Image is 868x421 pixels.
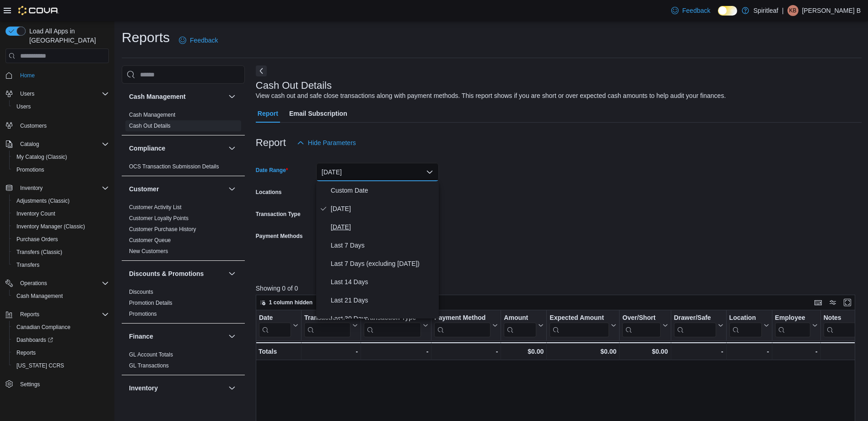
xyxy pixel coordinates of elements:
div: - [729,346,769,357]
button: Users [9,100,113,113]
button: Expected Amount [550,314,616,337]
button: Customers [2,119,113,132]
h3: Cash Out Details [256,80,332,91]
a: Feedback [668,1,714,20]
span: Customer Queue [129,237,171,244]
div: Amount [504,314,536,337]
span: My Catalog (Classic) [13,151,109,162]
input: Dark Mode [718,6,737,16]
button: Promotions [9,163,113,176]
div: - [775,346,817,357]
span: Reports [13,347,109,358]
button: Compliance [129,144,225,153]
button: Inventory Count [9,207,113,220]
button: Operations [2,277,113,290]
span: Last 21 Days [331,295,435,306]
span: Last 30 Days [331,313,435,324]
span: Home [20,72,35,79]
button: Customer [226,184,237,194]
div: - [304,346,358,357]
span: Feedback [190,36,218,45]
button: Purchase Orders [9,233,113,246]
span: Reports [16,349,36,356]
span: Inventory [16,183,109,194]
span: [US_STATE] CCRS [16,362,64,369]
div: Select listbox [316,181,439,318]
div: Expected Amount [550,314,609,323]
div: - [434,346,498,357]
button: Discounts & Promotions [129,269,225,278]
span: Washington CCRS [13,360,109,371]
span: Inventory Count [13,208,109,219]
div: Drawer/Safe [674,314,716,337]
span: Adjustments (Classic) [13,195,109,206]
a: GL Account Totals [129,351,173,358]
span: Catalog [16,139,109,150]
div: Over/Short [622,314,660,337]
div: Drawer/Safe [674,314,716,323]
div: Location [729,314,761,323]
a: Settings [16,379,43,390]
button: [DATE] [316,163,439,181]
button: Next [256,65,267,76]
button: Reports [2,308,113,321]
a: Transfers (Classic) [13,247,66,258]
div: Transaction Type [364,314,421,337]
span: Last 7 Days (excluding [DATE]) [331,258,435,269]
span: Users [16,88,109,99]
span: Inventory Manager (Classic) [16,223,85,230]
div: Kiefer B [787,5,798,16]
span: OCS Transaction Submission Details [129,163,219,170]
span: Feedback [682,6,710,15]
span: Customer Purchase History [129,226,196,233]
div: Discounts & Promotions [122,286,245,323]
a: Customers [16,120,50,131]
div: Customer [122,202,245,260]
span: Customer Loyalty Points [129,215,189,222]
span: Report [258,104,278,123]
span: Cash Management [16,292,63,300]
div: $0.00 [550,346,616,357]
button: Display options [827,297,838,308]
button: Operations [16,278,51,289]
p: Spiritleaf [754,5,778,16]
a: Reports [13,347,39,358]
div: Over/Short [622,314,660,323]
button: Keyboard shortcuts [813,297,824,308]
button: Catalog [2,138,113,151]
div: $0.00 [504,346,544,357]
span: Settings [20,381,40,388]
span: Reports [20,311,39,318]
div: Notes [824,314,856,323]
button: Transaction # [304,314,358,337]
button: 1 column hidden [256,297,316,308]
span: Canadian Compliance [16,324,70,331]
p: Showing 0 of 0 [256,284,862,293]
span: Transfers (Classic) [13,247,109,258]
nav: Complex example [5,65,109,415]
span: Customers [16,119,109,131]
a: Canadian Compliance [13,322,74,333]
a: Discounts [129,289,153,295]
span: Cash Management [13,291,109,302]
span: Discounts [129,288,153,296]
button: Compliance [226,143,237,154]
div: Amount [504,314,536,323]
div: View cash out and safe close transactions along with payment methods. This report shows if you ar... [256,91,726,101]
a: Purchase Orders [13,234,62,245]
span: New Customers [129,248,168,255]
button: Discounts & Promotions [226,268,237,279]
a: Cash Management [13,291,66,302]
div: - [824,346,863,357]
span: Promotions [13,164,109,175]
button: Cash Management [226,91,237,102]
h3: Inventory [129,383,158,393]
span: Users [20,90,34,97]
span: Operations [16,278,109,289]
span: Email Subscription [289,104,347,123]
button: Notes [824,314,863,337]
span: Cash Out Details [129,122,171,130]
span: [DATE] [331,203,435,214]
a: Promotion Details [129,300,173,306]
h3: Discounts & Promotions [129,269,204,278]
